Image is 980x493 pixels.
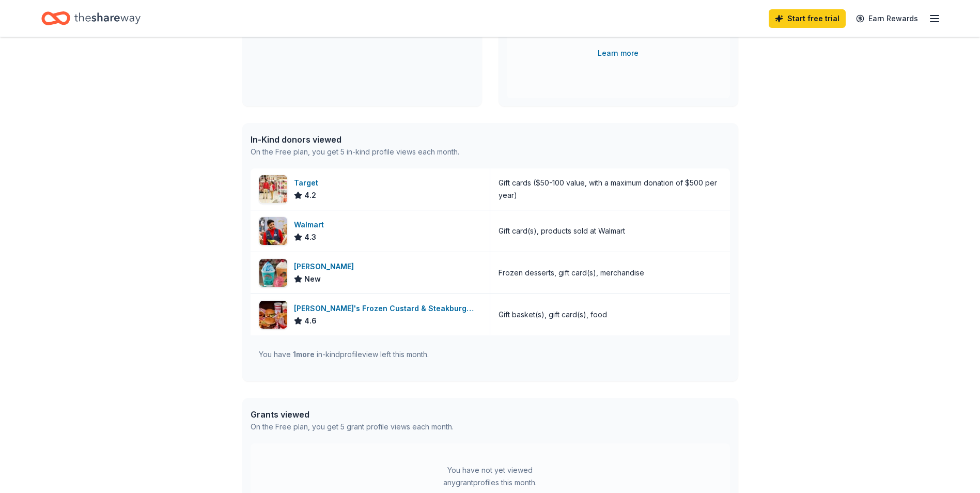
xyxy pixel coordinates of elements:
div: You have in-kind profile view left this month. [259,348,429,361]
a: Earn Rewards [850,9,924,28]
div: Frozen desserts, gift card(s), merchandise [499,267,644,279]
span: New [304,273,321,285]
div: On the Free plan, you get 5 in-kind profile views each month. [251,146,459,158]
div: Gift cards ($50-100 value, with a maximum donation of $500 per year) [499,177,722,202]
div: [PERSON_NAME] [294,260,358,273]
span: 4.2 [304,189,316,202]
div: Gift basket(s), gift card(s), food [499,309,607,321]
img: Image for Target [259,175,287,203]
div: [PERSON_NAME]'s Frozen Custard & Steakburgers [294,302,481,315]
div: In-Kind donors viewed [251,133,459,146]
span: 4.3 [304,231,316,243]
span: 1 more [293,350,315,359]
div: On the Free plan, you get 5 grant profile views each month. [251,421,454,433]
div: You have not yet viewed any grant profiles this month. [426,464,555,489]
img: Image for Freddy's Frozen Custard & Steakburgers [259,301,287,329]
a: Learn more [598,47,639,59]
div: Walmart [294,219,328,231]
img: Image for Walmart [259,217,287,245]
div: Grants viewed [251,408,454,421]
img: Image for Bahama Buck's [259,259,287,287]
a: Home [41,6,141,30]
a: Start free trial [769,9,846,28]
div: Gift card(s), products sold at Walmart [499,225,625,237]
div: Target [294,177,322,189]
span: 4.6 [304,315,317,327]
